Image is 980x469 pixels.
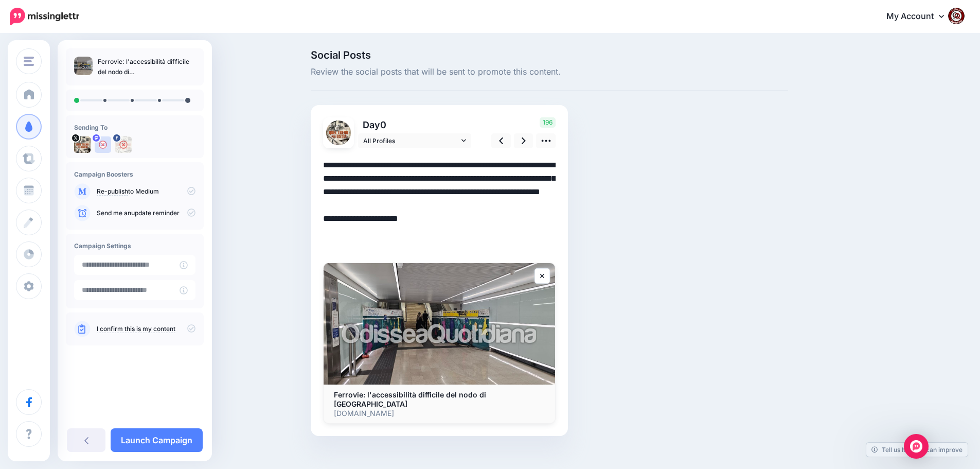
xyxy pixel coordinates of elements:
a: Tell us how we can improve [866,443,968,457]
span: Social Posts [311,50,788,60]
span: Review the social posts that will be sent to promote this content. [311,65,788,79]
p: Ferrovie: l'accessibilità difficile del nodo di [GEOGRAPHIC_DATA] [98,57,195,77]
img: menu.png [24,57,34,66]
a: I confirm this is my content [97,325,175,333]
h4: Campaign Settings [74,242,195,250]
span: 0 [380,119,386,130]
img: 21e4b4c2cc19cd1e337216cc6d55d1dd_thumb.jpg [74,57,93,75]
span: All Profiles [363,135,459,146]
img: uTTNWBrh-84924.jpeg [326,120,351,145]
img: Ferrovie: l'accessibilità difficile del nodo di Roma [324,263,555,385]
img: Missinglettr [10,8,79,25]
a: All Profiles [358,133,471,148]
img: user_default_image.png [95,136,111,153]
img: 463453305_2684324355074873_6393692129472495966_n-bsa154739.jpg [115,136,132,153]
div: Open Intercom Messenger [904,434,929,459]
p: [DOMAIN_NAME] [334,409,545,418]
a: My Account [876,4,965,29]
h4: Campaign Boosters [74,170,195,178]
h4: Sending To [74,124,195,131]
a: update reminder [131,209,180,217]
p: to Medium [97,187,195,196]
b: Ferrovie: l'accessibilità difficile del nodo di [GEOGRAPHIC_DATA] [334,390,486,408]
span: 196 [540,117,556,128]
a: Re-publish [97,187,128,196]
img: uTTNWBrh-84924.jpeg [74,136,91,153]
p: Send me an [97,209,195,218]
p: Day [358,117,473,132]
